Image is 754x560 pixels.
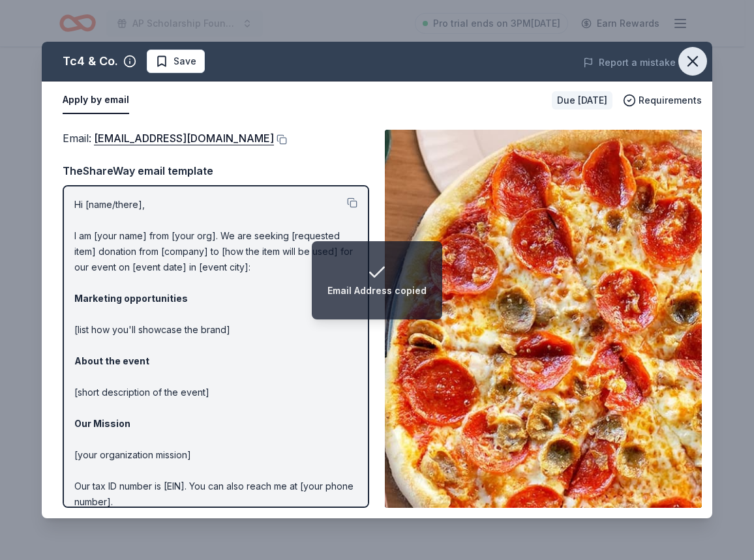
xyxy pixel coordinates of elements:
div: Tc4 & Co. [63,51,118,72]
div: Email Address copied [327,283,427,299]
button: Requirements [623,93,702,108]
button: Report a mistake [583,55,676,70]
button: Apply by email [63,87,129,114]
div: Due [DATE] [552,91,612,110]
span: Requirements [639,93,702,108]
strong: Our Mission [74,418,130,429]
p: Hi [name/there], I am [your name] from [your org]. We are seeking [requested item] donation from ... [74,197,357,557]
strong: About the event [74,355,149,366]
img: Image for Tc4 & Co. [385,130,702,508]
a: [EMAIL_ADDRESS][DOMAIN_NAME] [94,130,274,147]
strong: Marketing opportunities [74,293,188,304]
button: Save [147,50,205,73]
div: TheShareWay email template [63,162,369,179]
span: Save [173,53,196,69]
span: Email : [63,132,274,145]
